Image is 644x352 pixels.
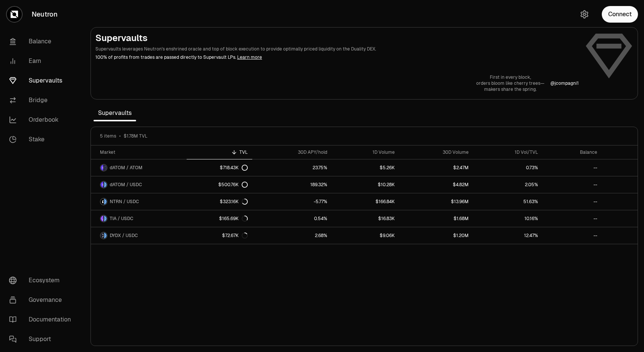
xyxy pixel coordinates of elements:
[404,149,469,155] div: 30D Volume
[104,216,107,222] img: USDC Logo
[476,86,544,92] p: makers share the spring.
[191,149,248,155] div: TVL
[252,227,332,244] a: 2.68%
[473,176,543,193] a: 2.05%
[218,182,248,188] div: $500.76K
[476,74,544,92] a: First in every block,orders bloom like cherry trees—makers share the spring.
[543,193,602,210] a: --
[399,210,473,227] a: $1.68M
[547,149,597,155] div: Balance
[91,227,187,244] a: DYDX LogoUSDC LogoDYDX / USDC
[95,54,579,61] p: 100% of profits from trades are passed directly to Supervault LPs.
[110,233,138,239] span: DYDX / USDC
[237,54,262,60] a: Learn more
[220,165,248,171] div: $718.43K
[257,149,327,155] div: 30D APY/hold
[124,133,147,139] span: $1.78M TVL
[336,149,395,155] div: 1D Volume
[3,130,81,149] a: Stake
[104,233,107,239] img: USDC Logo
[3,71,81,90] a: Supervaults
[3,329,81,349] a: Support
[3,110,81,130] a: Orderbook
[187,176,252,193] a: $500.76K
[543,176,602,193] a: --
[252,210,332,227] a: 0.54%
[476,80,544,86] p: orders bloom like cherry trees—
[110,199,139,205] span: NTRN / USDC
[602,6,638,23] button: Connect
[187,193,252,210] a: $323.16K
[332,193,399,210] a: $166.84K
[332,176,399,193] a: $10.28K
[3,51,81,71] a: Earn
[332,227,399,244] a: $9.06K
[478,149,538,155] div: 1D Vol/TVL
[104,182,107,188] img: USDC Logo
[332,159,399,176] a: $5.26K
[543,227,602,244] a: --
[3,90,81,110] a: Bridge
[95,46,579,52] p: Supervaults leverages Neutron's enshrined oracle and top of block execution to provide optimally ...
[3,290,81,310] a: Governance
[187,159,252,176] a: $718.43K
[91,159,187,176] a: dATOM LogoATOM LogodATOM / ATOM
[110,165,143,171] span: dATOM / ATOM
[187,227,252,244] a: $72.67K
[101,233,103,239] img: DYDX Logo
[222,233,248,239] div: $72.67K
[332,210,399,227] a: $16.83K
[473,210,543,227] a: 10.16%
[399,159,473,176] a: $2.47M
[252,159,332,176] a: 23.75%
[219,216,248,222] div: $165.69K
[101,182,103,188] img: dATOM Logo
[543,159,602,176] a: --
[100,133,116,139] span: 5 items
[91,210,187,227] a: TIA LogoUSDC LogoTIA / USDC
[399,227,473,244] a: $1.20M
[550,80,579,86] p: @ jcompagni1
[473,193,543,210] a: 51.63%
[399,176,473,193] a: $4.82M
[101,165,103,171] img: dATOM Logo
[187,210,252,227] a: $165.69K
[220,199,248,205] div: $323.16K
[550,80,579,86] a: @jcompagni1
[91,193,187,210] a: NTRN LogoUSDC LogoNTRN / USDC
[101,216,103,222] img: TIA Logo
[91,176,187,193] a: dATOM LogoUSDC LogodATOM / USDC
[252,193,332,210] a: -5.77%
[110,216,133,222] span: TIA / USDC
[104,199,107,205] img: USDC Logo
[3,271,81,290] a: Ecosystem
[3,32,81,51] a: Balance
[473,159,543,176] a: 0.73%
[543,210,602,227] a: --
[104,165,107,171] img: ATOM Logo
[94,106,136,121] span: Supervaults
[95,32,579,44] h2: Supervaults
[110,182,142,188] span: dATOM / USDC
[473,227,543,244] a: 12.47%
[100,149,182,155] div: Market
[399,193,473,210] a: $13.96M
[476,74,544,80] p: First in every block,
[252,176,332,193] a: 189.32%
[3,310,81,329] a: Documentation
[101,199,103,205] img: NTRN Logo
